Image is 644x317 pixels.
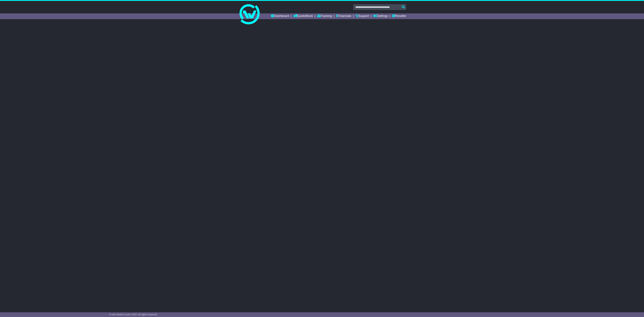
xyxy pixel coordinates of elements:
a: Tracking [317,13,332,19]
a: Financials [336,13,351,19]
a: Reseller [392,13,406,19]
a: Settings [373,13,388,19]
a: Quote/Book [293,13,313,19]
span: © One World Courier 2025. All rights reserved. [109,313,157,316]
a: Support [355,13,369,19]
a: Dashboard [271,13,289,19]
